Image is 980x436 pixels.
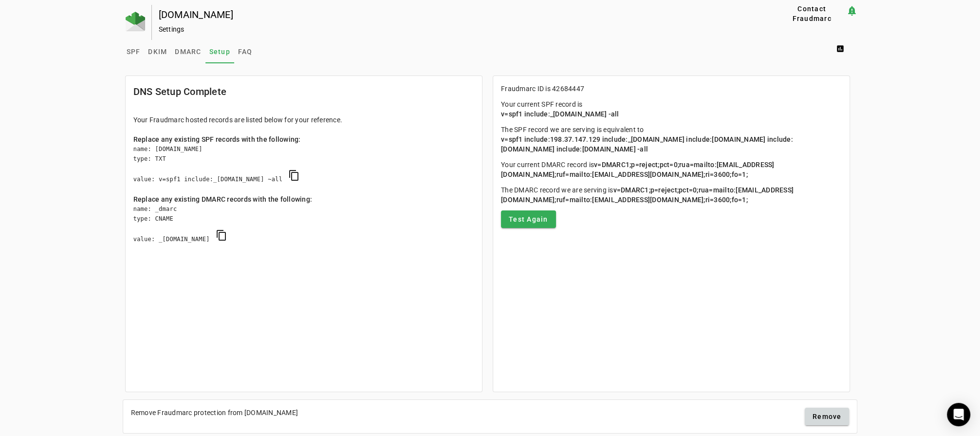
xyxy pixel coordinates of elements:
a: Setup [205,40,234,63]
img: Fraudmarc Logo [126,12,145,31]
span: SPF [127,48,141,55]
div: name: _dmarc type: CNAME value: _[DOMAIN_NAME] [133,204,474,254]
div: name: [DOMAIN_NAME] type: TXT value: v=spf1 include:_[DOMAIN_NAME] ~all [133,144,474,194]
span: Setup [209,48,230,55]
p: Your current DMARC record is [501,160,842,179]
p: Your current SPF record is [501,99,842,119]
span: v=DMARC1;p=reject;pct=0;rua=mailto:[EMAIL_ADDRESS][DOMAIN_NAME];ruf=mailto:[EMAIL_ADDRESS][DOMAIN... [501,186,794,204]
div: Open Intercom Messenger [947,403,970,426]
p: The SPF record we are serving is equivalent to [501,125,842,154]
span: v=DMARC1;p=reject;pct=0;rua=mailto:[EMAIL_ADDRESS][DOMAIN_NAME];ruf=mailto:[EMAIL_ADDRESS][DOMAIN... [501,161,775,178]
span: DKIM [148,48,167,55]
button: Remove [805,408,850,425]
span: Remove [813,412,842,421]
div: Remove Fraudmarc protection from [DOMAIN_NAME] [131,408,298,417]
div: [DOMAIN_NAME] [159,10,747,19]
a: SPF [123,40,145,63]
button: Test Again [501,210,556,228]
span: v=spf1 include:198.37.147.129 include:_[DOMAIN_NAME] include:[DOMAIN_NAME] include:[DOMAIN_NAME] ... [501,135,793,153]
div: Replace any existing SPF records with the following: [133,134,474,144]
span: v=spf1 include:_[DOMAIN_NAME] -all [501,110,619,118]
button: Contact Fraudmarc [778,5,846,22]
mat-icon: notification_important [846,5,857,17]
div: Replace any existing DMARC records with the following: [133,194,474,204]
button: copy DMARC [210,224,233,247]
mat-card-title: DNS Setup Complete [133,84,227,99]
a: FAQ [234,40,257,63]
span: FAQ [238,48,253,55]
p: Fraudmarc ID is 42684447 [501,84,842,94]
a: DMARC [171,40,205,63]
div: Your Fraudmarc hosted records are listed below for your reference. [133,115,474,125]
span: Test Again [509,214,548,224]
a: DKIM [144,40,171,63]
span: DMARC [175,48,201,55]
div: Settings [159,24,747,34]
span: Contact Fraudmarc [782,4,842,23]
p: The DMARC record we are serving is [501,185,842,205]
button: copy SPF [282,164,306,187]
